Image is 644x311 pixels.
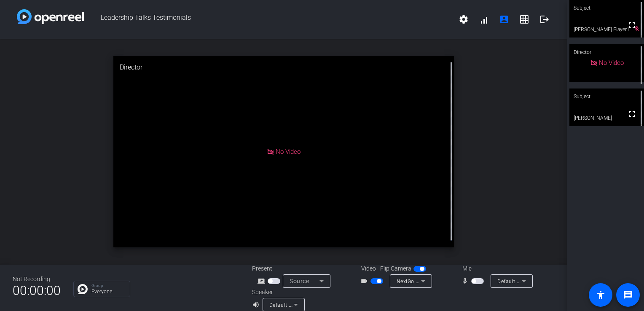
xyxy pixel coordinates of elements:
div: Mic [454,264,538,273]
img: Chat Icon [78,284,88,294]
span: Video [361,264,376,273]
mat-icon: videocam_outline [360,276,370,286]
mat-icon: accessibility [596,290,606,300]
div: Not Recording [13,275,61,284]
button: signal_cellular_alt [474,9,494,29]
mat-icon: screen_share_outline [258,276,268,286]
mat-icon: fullscreen [627,109,637,119]
span: Source [290,278,309,284]
span: 00:00:00 [13,280,61,301]
span: Leadership Talks Testimonials [84,9,453,29]
div: Director [569,44,644,60]
mat-icon: grid_on [519,14,529,24]
span: NexiGo N930AF FHD Webcam (1bcf:2283) [397,278,502,284]
div: Present [252,264,336,273]
img: white-gradient.svg [17,9,84,24]
span: Default - Headset Microphone (Jabra EVOLVE 20 MS) [497,278,628,284]
div: Director [113,56,454,79]
span: No Video [599,59,624,67]
p: Everyone [91,289,126,294]
mat-icon: settings [459,14,469,24]
div: Subject [569,88,644,105]
span: Default - Headset Earphone (Jabra EVOLVE 20 MS) [269,301,395,308]
span: No Video [276,148,301,155]
mat-icon: account_box [499,14,509,24]
mat-icon: volume_up [252,300,262,310]
mat-icon: logout [539,14,550,24]
mat-icon: fullscreen [627,20,637,30]
mat-icon: mic_none [461,276,471,286]
mat-icon: message [623,290,633,300]
div: Speaker [252,288,303,297]
p: Group [91,284,126,288]
span: Flip Camera [380,264,411,273]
